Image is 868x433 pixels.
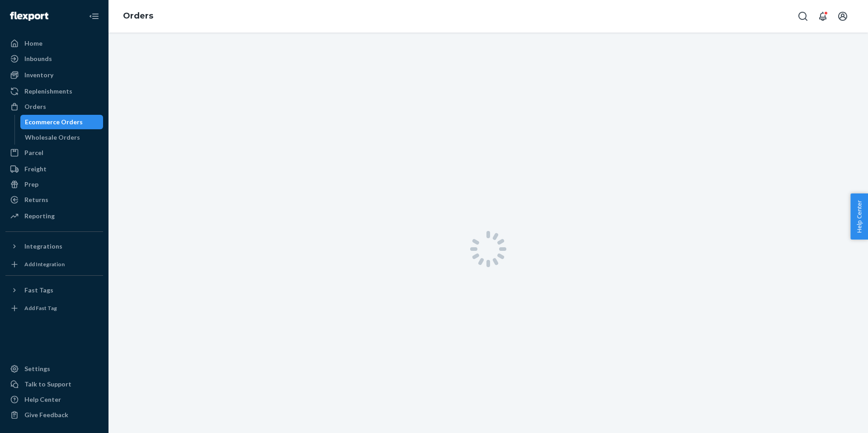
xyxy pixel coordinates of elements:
[850,193,868,240] button: Help Center
[834,7,852,25] button: Open account menu
[794,7,812,25] button: Open Search Box
[5,146,103,160] a: Parcel
[5,257,103,272] a: Add Integration
[24,212,55,221] div: Reporting
[5,239,103,254] button: Integrations
[123,11,153,21] a: Orders
[5,162,103,176] a: Freight
[5,36,103,51] a: Home
[5,301,103,315] a: Add Fast Tag
[24,54,52,63] div: Inbounds
[24,180,38,189] div: Prep
[25,118,83,127] div: Ecommerce Orders
[5,99,103,114] a: Orders
[5,193,103,207] a: Returns
[24,39,42,48] div: Home
[5,283,103,297] button: Fast Tags
[5,209,103,223] a: Reporting
[24,87,72,96] div: Replenishments
[24,304,57,312] div: Add Fast Tag
[5,377,103,391] a: Talk to Support
[24,286,53,295] div: Fast Tags
[24,380,71,389] div: Talk to Support
[24,148,43,157] div: Parcel
[116,3,160,29] ol: breadcrumbs
[10,12,48,21] img: Flexport logo
[24,242,62,251] div: Integrations
[85,7,103,25] button: Close Navigation
[24,165,47,174] div: Freight
[5,362,103,376] a: Settings
[5,177,103,192] a: Prep
[25,133,80,142] div: Wholesale Orders
[24,364,50,373] div: Settings
[24,395,61,404] div: Help Center
[5,408,103,422] button: Give Feedback
[814,7,832,25] button: Open notifications
[5,84,103,99] a: Replenishments
[20,115,104,129] a: Ecommerce Orders
[24,260,65,268] div: Add Integration
[5,68,103,82] a: Inventory
[24,102,46,111] div: Orders
[20,130,104,145] a: Wholesale Orders
[5,392,103,407] a: Help Center
[24,410,68,419] div: Give Feedback
[24,195,48,204] div: Returns
[24,71,53,80] div: Inventory
[5,52,103,66] a: Inbounds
